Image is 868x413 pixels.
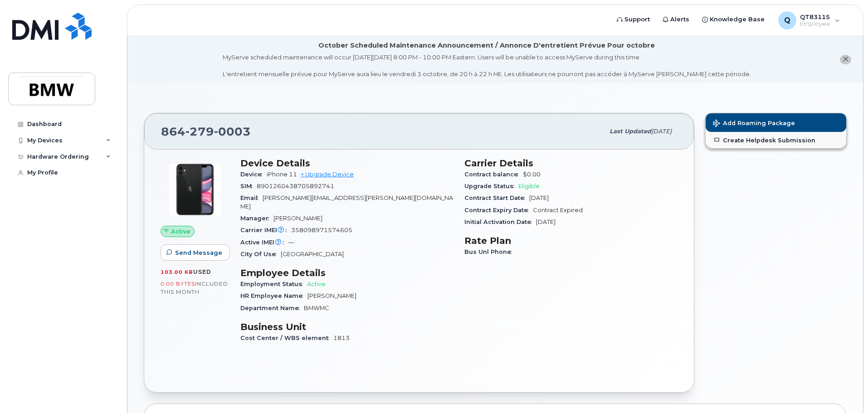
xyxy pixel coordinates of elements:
span: BMWMC [304,305,329,311]
span: City Of Use [240,251,281,258]
span: iPhone 11 [267,171,297,178]
a: + Upgrade Device [301,171,354,178]
span: Device [240,171,267,178]
div: October Scheduled Maintenance Announcement / Annonce D'entretient Prévue Pour octobre [318,41,655,50]
div: MyServe scheduled maintenance will occur [DATE][DATE] 8:00 PM - 10:00 PM Eastern. Users will be u... [223,53,751,78]
h3: Device Details [240,158,454,169]
button: Add Roaming Package [706,113,846,132]
span: HR Employee Name [240,292,307,299]
span: Send Message [175,248,222,257]
span: [PERSON_NAME] [273,215,322,222]
span: 103.00 KB [161,269,193,275]
span: [DATE] [651,128,672,135]
span: Cost Center / WBS element [240,335,333,341]
span: SIM [240,183,257,189]
span: Contract Start Date [464,194,529,201]
h3: Rate Plan [464,235,678,246]
span: Contract Expired [533,207,583,214]
span: 0.00 Bytes [161,281,195,287]
button: close notification [840,55,851,64]
span: [DATE] [529,194,549,201]
span: Department Name [240,305,304,311]
span: [PERSON_NAME] [307,292,356,299]
h3: Business Unit [240,321,454,332]
span: 8901260438705892741 [257,183,334,189]
span: Employment Status [240,281,307,287]
span: Carrier IMEI [240,227,291,233]
span: Upgrade Status [464,183,518,189]
a: Create Helpdesk Submission [706,132,846,148]
span: [GEOGRAPHIC_DATA] [281,251,344,258]
span: Contract balance [464,171,523,178]
span: Bus Unl Phone [464,248,516,255]
img: iPhone_11.jpg [168,162,222,217]
span: Initial Activation Date [464,219,536,225]
span: 0003 [214,125,251,138]
span: Add Roaming Package [713,120,795,128]
span: — [288,239,294,246]
span: 864 [161,125,251,138]
span: 279 [185,125,214,138]
span: Active [171,227,190,236]
h3: Carrier Details [464,158,678,169]
h3: Employee Details [240,267,454,278]
span: Eligible [518,183,540,189]
span: Last updated [610,128,651,135]
span: Contract Expiry Date [464,207,533,214]
span: used [193,268,211,275]
iframe: Messenger Launcher [829,374,861,406]
span: Active IMEI [240,239,288,246]
span: Active [307,281,326,287]
span: Manager [240,215,273,222]
span: $0.00 [523,171,541,178]
span: [PERSON_NAME][EMAIL_ADDRESS][PERSON_NAME][DOMAIN_NAME] [240,194,453,209]
span: [DATE] [536,219,556,225]
span: Email [240,194,263,201]
span: 1813 [333,335,350,341]
span: included this month [161,280,228,295]
span: 358098971574605 [291,227,352,233]
button: Send Message [161,244,230,261]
